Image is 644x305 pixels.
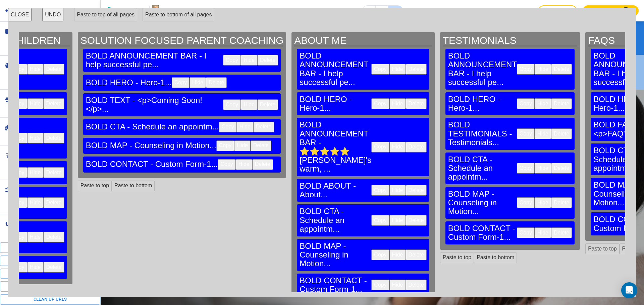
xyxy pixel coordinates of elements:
[448,52,517,87] h3: BOLD ANNOUNCEMENT BAR - I help successful pe...
[300,52,371,87] h3: BOLD ANNOUNCEMENT BAR - I help successful pe...
[371,249,389,260] button: Copy
[547,8,569,14] p: Save Draft
[251,140,271,151] button: Delete
[517,64,535,75] button: Copy
[43,64,64,75] button: Delete
[517,98,535,109] button: Copy
[74,8,137,21] button: Paste to top of all pages
[551,197,572,208] button: Delete
[512,8,533,14] h3: Need help?
[253,122,274,132] button: Delete
[27,197,44,208] button: Hide
[80,35,284,46] h2: SOLUTION FOCUSED PARENT COACHING
[406,215,427,226] button: Delete
[406,249,427,260] button: Delete
[86,122,219,131] h3: BOLD CTA - Schedule an appointm...
[389,64,406,75] button: Hide
[86,52,223,69] h3: BOLD ANNOUNCEMENT BAR - I help successful pe...
[300,182,371,199] h3: BOLD ABOUT - About...
[257,55,278,66] button: Delete
[43,262,64,273] button: Delete
[43,167,64,178] button: Delete
[219,122,237,132] button: Copy
[535,64,551,75] button: Hide
[300,120,371,173] h3: BOLD ANNOUNCEMENT BAR - ⭐⭐⭐⭐⭐ [PERSON_NAME]'s warm, ...
[535,197,551,208] button: Hide
[43,98,64,109] button: Delete
[241,99,257,110] button: Hide
[406,98,427,109] button: Delete
[236,159,252,170] button: Hide
[389,98,406,109] button: Hide
[86,160,218,169] h3: BOLD CONTACT - Custom Form-1...
[86,96,223,114] h3: BOLD TEXT - <p>Coming Soon!</p>...
[223,55,241,66] button: Copy
[371,280,389,290] button: Copy
[43,197,64,208] button: Delete
[252,159,273,170] button: Delete
[538,5,577,16] button: Save Draft
[551,128,572,139] button: Delete
[78,181,112,191] button: Paste to top
[621,282,637,298] div: Open Intercom Messenger
[152,5,159,16] img: Your Logo
[583,5,639,16] button: Contact Sales
[551,163,572,174] button: Delete
[389,142,406,152] button: Hide
[300,242,371,268] h3: BOLD MAP - Counseling in Motion...
[406,185,427,196] button: Delete
[535,163,551,174] button: Hide
[389,185,406,196] button: Hide
[86,78,172,87] h3: BOLD HERO - Hero-1...
[190,77,206,88] button: Hide
[440,252,474,263] button: Paste to top
[300,207,371,233] h3: BOLD CTA - Schedule an appointm...
[234,140,251,151] button: Hide
[27,232,44,242] button: Hide
[389,215,406,226] button: Hide
[300,276,371,294] h3: BOLD CONTACT - Custom Form-1...
[27,133,44,143] button: Hide
[535,98,551,109] button: Hide
[585,243,619,254] button: Paste to top
[551,98,572,109] button: Delete
[406,142,427,152] button: Delete
[16,7,67,15] h2: Save and Exit Editor
[8,8,32,21] button: CLOSE
[517,128,535,139] button: Copy
[223,99,241,110] button: Copy
[206,77,227,88] button: Delete
[371,64,389,75] button: Copy
[27,167,44,178] button: Hide
[257,99,278,110] button: Delete
[216,140,234,151] button: Copy
[448,155,517,182] h3: BOLD CTA - Schedule an appointm...
[218,159,235,170] button: Copy
[27,98,44,109] button: Hide
[389,280,406,290] button: Hide
[371,98,389,109] button: Copy
[551,227,572,238] button: Delete
[474,252,517,263] button: Paste to bottom
[112,181,155,191] button: Paste to bottom
[406,64,427,75] button: Delete
[172,77,190,88] button: Copy
[551,64,572,75] button: Delete
[371,142,389,152] button: Copy
[237,122,253,132] button: Hide
[143,8,214,21] button: Paste to bottom of all pages
[448,224,517,242] h3: BOLD CONTACT - Custom Form-1...
[535,128,551,139] button: Hide
[448,190,517,216] h3: BOLD MAP - Counseling in Motion...
[43,232,64,242] button: Delete
[517,227,535,238] button: Copy
[43,133,64,143] button: Delete
[389,249,406,260] button: Hide
[241,55,257,66] button: Hide
[27,64,44,75] button: Hide
[443,35,577,46] h2: TESTIMONIALS
[406,280,427,290] button: Delete
[591,8,618,14] p: Contact Sales
[448,120,517,147] h3: BOLD TESTIMONIALS - Testimonials...
[517,163,535,174] button: Copy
